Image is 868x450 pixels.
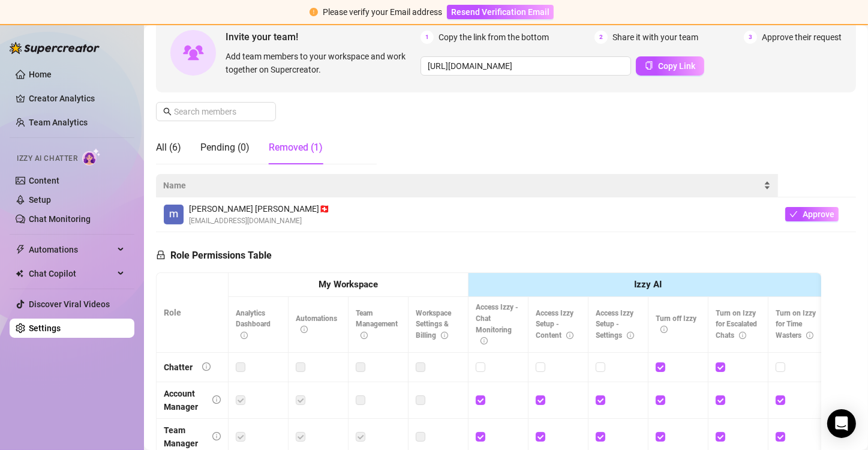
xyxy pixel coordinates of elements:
[156,140,181,155] div: All (6)
[310,8,318,16] span: exclamation-circle
[29,323,61,333] a: Settings
[762,31,842,44] span: Approve their request
[785,207,839,221] button: Approve
[301,326,308,333] span: info-circle
[319,279,378,290] strong: My Workspace
[212,432,221,440] span: info-circle
[16,269,23,278] img: Chat Copilot
[658,61,695,71] span: Copy Link
[189,215,329,227] span: [EMAIL_ADDRESS][DOMAIN_NAME]
[323,5,442,19] div: Please verify your Email address
[156,250,166,260] span: lock
[635,279,662,290] strong: Izzy AI
[716,309,757,340] span: Turn on Izzy for Escalated Chats
[10,42,100,54] img: logo-BBDzfeDw.svg
[29,214,91,224] a: Chat Monitoring
[236,309,271,340] span: Analytics Dashboard
[202,362,211,371] span: info-circle
[164,361,193,374] div: Chatter
[806,332,813,339] span: info-circle
[803,209,834,219] span: Approve
[451,7,549,17] span: Resend Verification Email
[789,210,798,218] span: check
[29,118,88,127] a: Team Analytics
[421,31,434,44] span: 1
[164,424,203,450] div: Team Manager
[29,89,125,108] a: Creator Analytics
[82,148,101,166] img: AI Chatter
[744,31,757,44] span: 3
[416,309,451,340] span: Workspace Settings & Billing
[29,240,114,259] span: Automations
[269,140,323,155] div: Removed (1)
[226,29,421,44] span: Invite your team!
[566,332,573,339] span: info-circle
[241,332,248,339] span: info-circle
[441,332,448,339] span: info-circle
[164,205,184,224] img: metzger joey
[536,309,573,340] span: Access Izzy Setup - Content
[361,332,368,339] span: info-circle
[612,31,698,44] span: Share it with your team
[156,174,778,197] th: Name
[656,314,696,334] span: Turn off Izzy
[29,299,110,309] a: Discover Viral Videos
[739,332,746,339] span: info-circle
[29,264,114,283] span: Chat Copilot
[447,5,554,19] button: Resend Verification Email
[480,337,488,344] span: info-circle
[296,314,337,334] span: Automations
[29,70,52,79] a: Home
[776,309,816,340] span: Turn on Izzy for Time Wasters
[226,50,416,76] span: Add team members to your workspace and work together on Supercreator.
[174,105,259,118] input: Search members
[594,31,608,44] span: 2
[17,153,77,164] span: Izzy AI Chatter
[827,409,856,438] div: Open Intercom Messenger
[476,303,518,346] span: Access Izzy - Chat Monitoring
[200,140,250,155] div: Pending (0)
[163,179,761,192] span: Name
[438,31,549,44] span: Copy the link from the bottom
[163,107,172,116] span: search
[29,176,59,185] a: Content
[636,56,704,76] button: Copy Link
[212,395,221,404] span: info-circle
[16,245,25,254] span: thunderbolt
[596,309,634,340] span: Access Izzy Setup - Settings
[29,195,51,205] a: Setup
[189,202,329,215] span: [PERSON_NAME] [PERSON_NAME] 🇨🇭
[157,273,229,353] th: Role
[627,332,634,339] span: info-circle
[164,387,203,413] div: Account Manager
[156,248,272,263] h5: Role Permissions Table
[356,309,398,340] span: Team Management
[660,326,668,333] span: info-circle
[645,61,653,70] span: copy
